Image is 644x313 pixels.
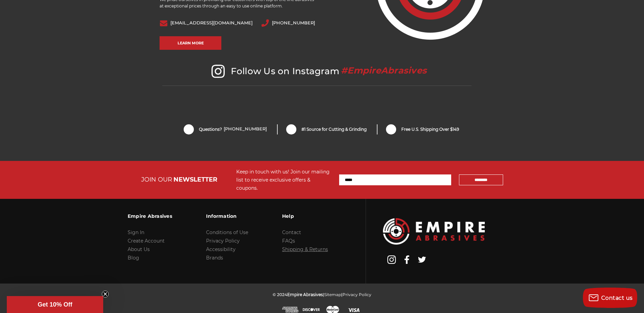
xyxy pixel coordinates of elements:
[170,20,253,25] a: [EMAIL_ADDRESS][DOMAIN_NAME]
[199,126,267,132] span: Questions?
[272,20,315,25] a: [PHONE_NUMBER]
[173,176,217,183] span: NEWSLETTER
[343,292,371,297] a: Privacy Policy
[282,209,328,223] h3: Help
[206,238,240,244] a: Privacy Policy
[401,126,459,132] span: Free U.S. Shipping Over $149
[162,65,472,86] h2: Follow Us on Instagram
[273,290,371,299] p: © 2024 | |
[128,246,150,252] a: About Us
[128,229,144,235] a: Sign In
[601,295,633,301] span: Contact us
[160,36,221,50] a: Learn More
[301,126,367,132] span: #1 Source for Cutting & Grinding
[128,209,172,223] h3: Empire Abrasives
[282,238,295,244] a: FAQs
[282,246,328,252] a: Shipping & Returns
[206,229,248,235] a: Conditions of Use
[206,209,248,223] h3: Information
[341,65,427,76] span: #EmpireAbrasives
[38,301,72,308] span: Get 10% Off
[287,292,323,297] span: Empire Abrasives
[383,218,485,244] img: Empire Abrasives Logo Image
[206,246,236,252] a: Accessibility
[206,255,223,261] a: Brands
[282,229,301,235] a: Contact
[324,292,341,297] a: Sitemap
[236,168,332,192] div: Keep in touch with us! Join our mailing list to receive exclusive offers & coupons.
[102,291,109,297] button: Close teaser
[7,296,103,313] div: Get 10% OffClose teaser
[224,126,267,132] a: [PHONE_NUMBER]
[141,176,172,183] span: JOIN OUR
[128,255,139,261] a: Blog
[339,66,428,77] a: #EmpireAbrasives
[583,288,637,308] button: Contact us
[128,238,165,244] a: Create Account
